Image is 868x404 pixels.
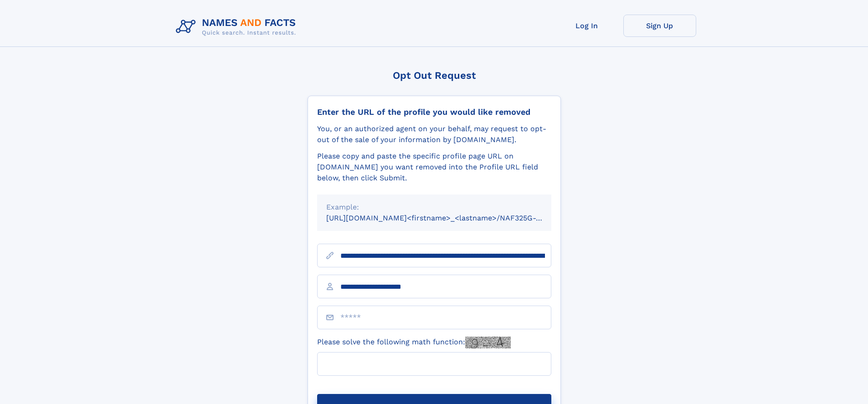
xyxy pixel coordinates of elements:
[317,107,551,117] div: Enter the URL of the profile you would like removed
[550,15,623,37] a: Log In
[326,202,542,213] div: Example:
[172,15,303,39] img: Logo Names and Facts
[308,70,561,81] div: Opt Out Request
[317,123,551,145] div: You, or an authorized agent on your behalf, may request to opt-out of the sale of your informatio...
[623,15,696,37] a: Sign Up
[326,214,569,222] small: [URL][DOMAIN_NAME]<firstname>_<lastname>/NAF325G-xxxxxxxx
[317,151,551,184] div: Please copy and paste the specific profile page URL on [DOMAIN_NAME] you want removed into the Pr...
[317,337,511,348] label: Please solve the following math function:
